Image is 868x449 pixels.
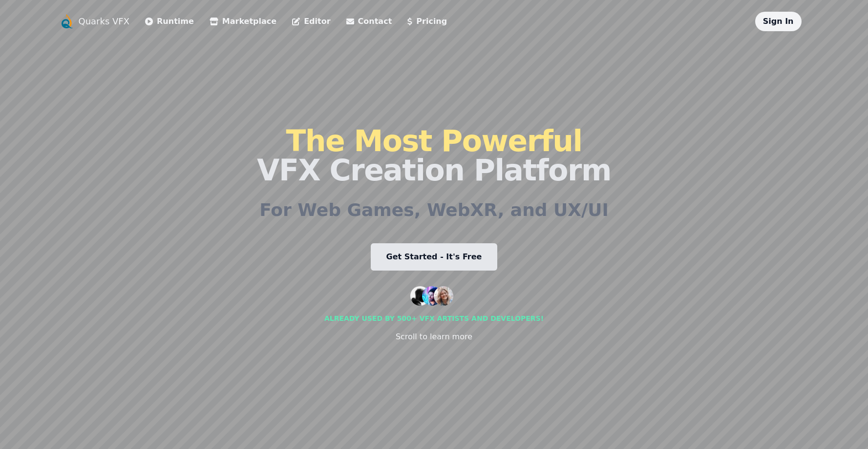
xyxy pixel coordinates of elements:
[210,16,276,27] a: Marketplace
[434,286,453,306] img: customer 3
[407,16,447,27] a: Pricing
[346,16,392,27] a: Contact
[292,16,330,27] a: Editor
[145,16,194,27] a: Runtime
[371,243,498,271] a: Get Started - It's Free
[422,286,442,306] img: customer 2
[286,124,582,158] span: The Most Powerful
[259,200,609,220] h2: For Web Games, WebXR, and UX/UI
[79,15,130,28] a: Quarks VFX
[257,126,611,185] h1: VFX Creation Platform
[396,331,472,343] div: Scroll to learn more
[410,286,430,306] img: customer 1
[763,17,794,26] a: Sign In
[324,313,544,323] div: Already used by 500+ vfx artists and developers!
